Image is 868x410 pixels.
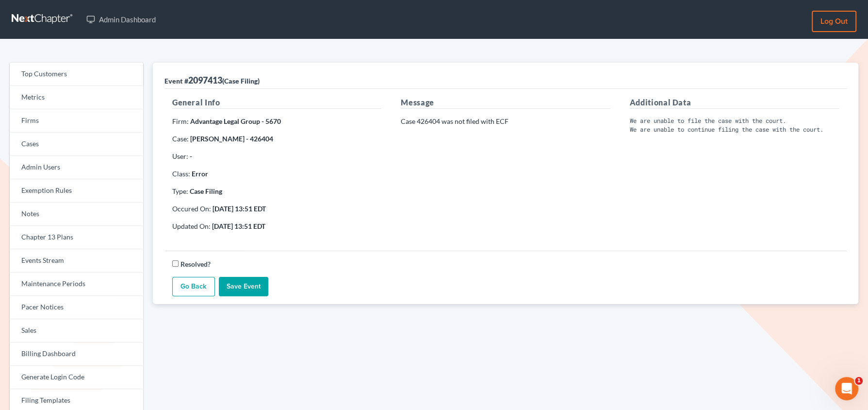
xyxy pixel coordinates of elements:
a: Top Customers [10,63,143,86]
h5: Message [401,97,610,109]
span: Occured On: [172,205,211,213]
p: Case 426404 was not filed with ECF [401,117,610,126]
a: Metrics [10,86,143,109]
a: Generate Login Code [10,366,143,389]
span: Firm: [172,117,189,125]
span: Updated On: [172,222,211,230]
iframe: Intercom live chat [835,377,858,400]
strong: Advantage Legal Group - 5670 [190,117,281,125]
h5: General Info [172,97,381,109]
a: Notes [10,203,143,226]
span: Type: [172,187,188,195]
strong: - [190,152,192,160]
a: Cases [10,133,143,156]
div: 2097413 [164,74,260,86]
a: Go Back [172,277,215,296]
a: Exemption Rules [10,179,143,203]
span: (Case Filing) [222,77,260,85]
strong: Error [192,170,208,178]
span: User: [172,152,188,160]
a: Events Stream [10,249,143,273]
a: Admin Dashboard [82,11,161,28]
strong: [DATE] 13:51 EDT [212,222,265,230]
input: Save Event [219,277,268,296]
a: Log out [812,11,856,32]
a: Admin Users [10,156,143,179]
strong: Case Filing [190,187,222,195]
h5: Additional Data [630,97,839,109]
a: Pacer Notices [10,296,143,319]
a: Billing Dashboard [10,342,143,366]
label: Resolved? [180,259,211,269]
strong: [DATE] 13:51 EDT [213,205,266,213]
a: Chapter 13 Plans [10,226,143,249]
a: Maintenance Periods [10,273,143,296]
span: 1 [855,377,863,385]
strong: [PERSON_NAME] - 426404 [190,135,273,143]
span: Event # [164,77,188,85]
span: Class: [172,170,190,178]
span: Case: [172,135,189,143]
pre: We are unable to file the case with the court. We are unable to continue filing the case with the... [630,117,839,134]
a: Sales [10,319,143,342]
a: Firms [10,109,143,133]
